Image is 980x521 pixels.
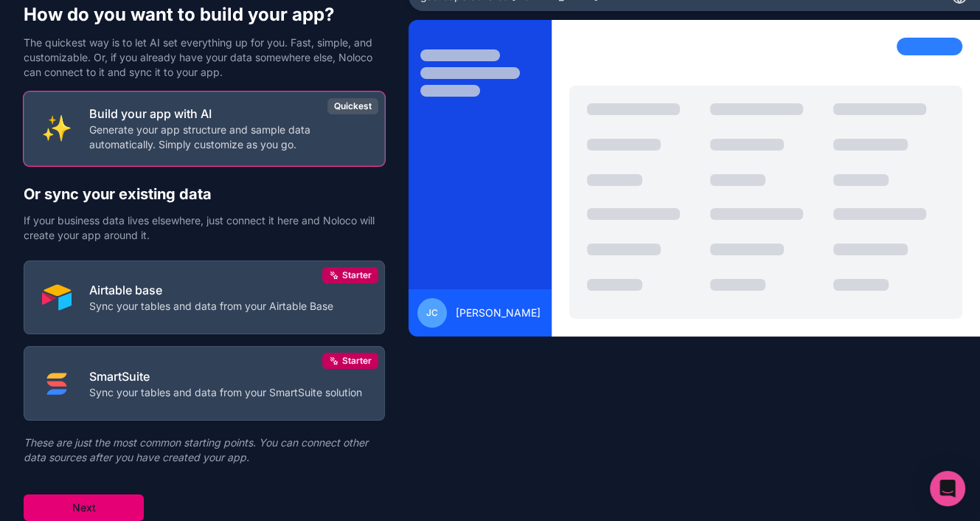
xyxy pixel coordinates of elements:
[89,123,366,152] p: Generate your app structure and sample data automatically. Simply customize as you go.
[89,105,366,123] p: Build your app with AI
[89,368,362,385] p: SmartSuite
[930,471,965,506] div: Open Intercom Messenger
[342,269,372,281] span: Starter
[89,385,362,400] p: Sync your tables and data from your SmartSuite solution
[89,299,333,314] p: Sync your tables and data from your Airtable Base
[24,494,144,521] button: Next
[24,184,385,204] h2: Or sync your existing data
[342,355,372,367] span: Starter
[24,92,385,166] button: INTERNAL_WITH_AIBuild your app with AIGenerate your app structure and sample data automatically. ...
[24,435,385,465] p: These are just the most common starting points. You can connect other data sources after you have...
[89,281,333,299] p: Airtable base
[24,213,385,243] p: If your business data lives elsewhere, just connect it here and Noloco will create your app aroun...
[24,35,385,80] p: The quickest way is to let AI set everything up for you. Fast, simple, and customizable. Or, if y...
[327,98,378,114] div: Quickest
[24,3,385,27] h1: How do you want to build your app?
[456,306,541,320] span: [PERSON_NAME]
[426,307,438,319] span: JC
[42,283,72,312] img: AIRTABLE
[24,260,385,335] button: AIRTABLEAirtable baseSync your tables and data from your Airtable BaseStarter
[42,114,72,143] img: INTERNAL_WITH_AI
[24,346,385,421] button: SMART_SUITESmartSuiteSync your tables and data from your SmartSuite solutionStarter
[42,369,72,398] img: SMART_SUITE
